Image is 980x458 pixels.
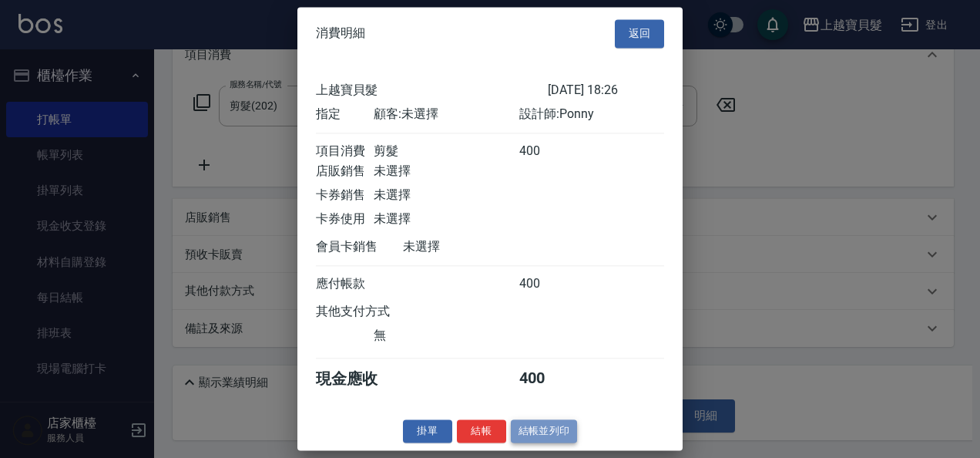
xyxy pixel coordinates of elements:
div: 現金應收 [316,369,403,389]
div: 400 [519,143,577,160]
button: 掛單 [403,419,452,443]
div: 剪髮 [374,143,519,160]
div: 無 [374,328,519,344]
div: 會員卡銷售 [316,239,403,255]
button: 結帳並列印 [511,419,578,443]
div: 卡券使用 [316,211,374,227]
div: 應付帳款 [316,276,374,292]
div: 顧客: 未選擇 [374,106,519,123]
button: 返回 [615,19,664,48]
div: 未選擇 [374,163,519,180]
div: 400 [519,369,577,389]
div: 未選擇 [403,239,548,255]
div: 卡券銷售 [316,187,374,204]
div: 上越寶貝髮 [316,83,548,99]
button: 結帳 [457,419,506,443]
div: [DATE] 18:26 [548,83,664,99]
div: 項目消費 [316,143,374,160]
div: 設計師: Ponny [519,106,664,123]
div: 400 [519,276,577,292]
span: 消費明細 [316,26,365,42]
div: 未選擇 [374,187,519,204]
div: 指定 [316,106,374,123]
div: 未選擇 [374,211,519,227]
div: 其他支付方式 [316,304,432,320]
div: 店販銷售 [316,163,374,180]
